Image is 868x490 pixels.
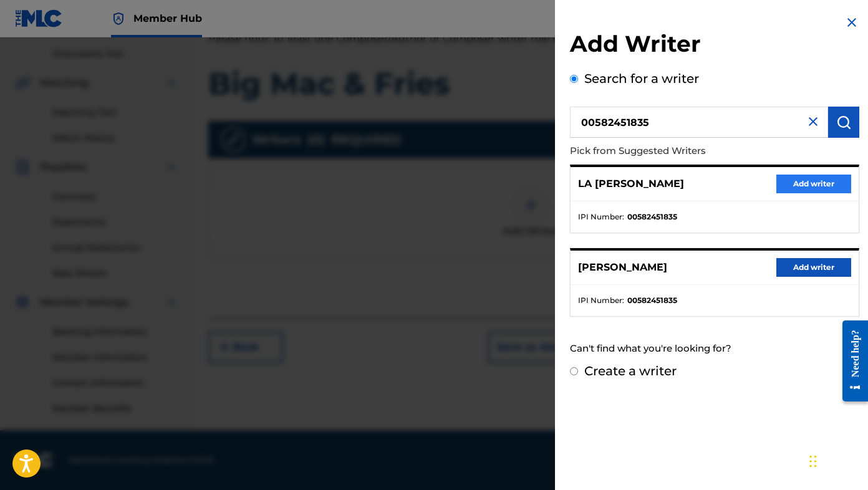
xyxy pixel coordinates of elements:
p: Pick from Suggested Writers [570,138,788,165]
button: Add writer [776,258,851,277]
img: Search Works [836,115,851,130]
label: Create a writer [584,363,677,378]
div: Can't find what you're looking for? [570,335,859,362]
img: close [806,114,821,129]
p: [PERSON_NAME] [578,260,667,275]
strong: 00582451835 [627,295,677,306]
strong: 00582451835 [627,211,677,223]
button: Add writer [776,175,851,193]
span: Member Hub [133,11,202,26]
p: LA [PERSON_NAME] [578,176,684,191]
iframe: Resource Center [833,309,868,412]
img: Top Rightsholder [111,11,126,26]
span: IPI Number : [578,295,624,306]
h2: Add Writer [570,30,859,62]
input: Search writer's name or IPI Number [570,107,828,138]
span: IPI Number : [578,211,624,223]
iframe: Chat Widget [806,430,868,490]
img: MLC Logo [15,9,63,27]
label: Search for a writer [584,71,699,86]
div: Drag [809,443,817,480]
